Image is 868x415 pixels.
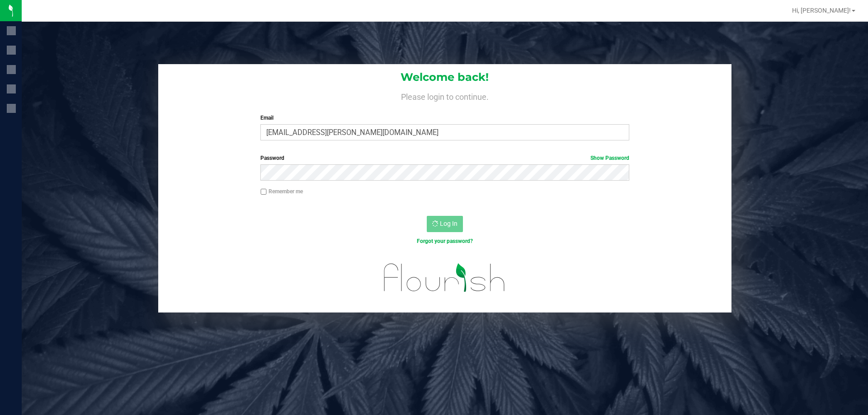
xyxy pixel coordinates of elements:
[260,189,267,195] input: Remember me
[260,187,303,196] label: Remember me
[590,155,629,161] a: Show Password
[373,255,516,301] img: flourish_logo.svg
[260,114,629,122] label: Email
[260,155,284,161] span: Password
[792,7,851,14] span: Hi, [PERSON_NAME]!
[417,238,473,244] a: Forgot your password?
[158,90,731,101] h4: Please login to continue.
[158,71,731,83] h1: Welcome back!
[440,220,458,227] span: Log In
[427,216,463,232] button: Log In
